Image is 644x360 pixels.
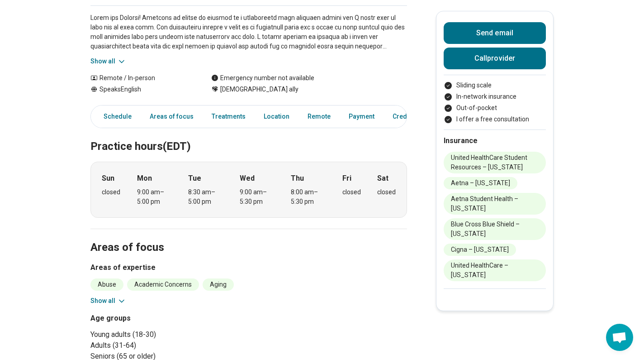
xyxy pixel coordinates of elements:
[90,117,407,154] h2: Practice hours (EDT)
[240,187,275,206] div: 9:00 am – 5:30 pm
[343,107,380,126] a: Payment
[444,48,546,69] button: Callprovider
[444,259,546,281] li: United HealthCare – [US_STATE]
[291,173,304,184] strong: Thu
[444,81,546,124] ul: Payment options
[90,296,126,306] button: Show all
[444,177,517,189] li: Aetna – [US_STATE]
[342,187,361,197] div: closed
[206,107,251,126] a: Treatments
[387,107,432,126] a: Credentials
[102,173,114,184] strong: Sun
[444,103,546,113] li: Out-of-pocket
[90,85,193,94] div: Speaks English
[188,187,223,206] div: 8:30 am – 5:00 pm
[90,162,407,218] div: When does the program meet?
[302,107,336,126] a: Remote
[377,173,388,184] strong: Sat
[90,218,407,255] h2: Areas of focus
[90,262,407,273] h3: Areas of expertise
[137,187,172,206] div: 9:00 am – 5:00 pm
[90,57,126,66] button: Show all
[444,193,546,215] li: Aetna Student Health – [US_STATE]
[188,173,201,184] strong: Tue
[444,135,546,146] h2: Insurance
[444,81,546,90] li: Sliding scale
[240,173,255,184] strong: Wed
[90,73,193,83] div: Remote / In-person
[203,278,234,291] li: Aging
[377,187,396,197] div: closed
[144,107,199,126] a: Areas of focus
[211,73,314,83] div: Emergency number not available
[444,22,546,44] button: Send email
[93,107,137,126] a: Schedule
[102,187,120,197] div: closed
[444,115,546,124] li: I offer a free consultation
[342,173,351,184] strong: Fri
[220,85,298,94] span: [DEMOGRAPHIC_DATA] ally
[127,278,199,291] li: Academic Concerns
[90,313,245,324] h3: Age groups
[137,173,152,184] strong: Mon
[90,329,245,340] li: Young adults (18-30)
[90,13,407,51] p: Lorem ips Dolorsi! Ametcons ad elitse do eiusmod te i utlaboreetd magn aliquaen admini ven Q nost...
[444,244,516,256] li: Cigna – [US_STATE]
[258,107,295,126] a: Location
[444,152,546,173] li: United HealthCare Student Resources – [US_STATE]
[444,218,546,240] li: Blue Cross Blue Shield – [US_STATE]
[444,92,546,101] li: In-network insurance
[606,324,633,351] a: Open chat
[90,340,245,351] li: Adults (31-64)
[291,187,326,206] div: 8:00 am – 5:30 pm
[90,278,123,291] li: Abuse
